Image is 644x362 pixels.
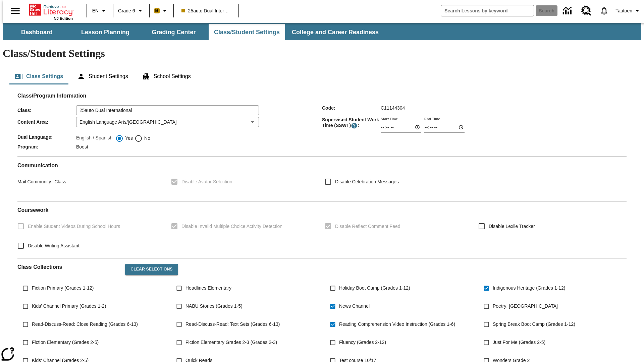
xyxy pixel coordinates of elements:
span: Disable Writing Assistant [28,242,79,249]
span: No [143,135,150,142]
a: Home [29,3,73,16]
span: Supervised Student Work Time (SSWT) : [322,117,381,129]
button: College and Career Readiness [286,24,384,40]
span: C11144304 [381,105,405,111]
span: Fiction Elementary Grades 2-3 (Grades 2-3) [185,339,277,346]
button: Grade: Grade 6, Select a grade [115,5,147,17]
button: Lesson Planning [72,24,139,40]
button: Open side menu [5,1,25,21]
h1: Class/Student Settings [3,47,641,60]
div: Home [29,2,73,20]
div: Coursework [17,207,627,253]
span: B [155,6,159,15]
span: Content Area : [17,119,76,125]
button: Grading Center [140,24,207,40]
div: SubNavbar [3,24,385,40]
span: Holiday Boot Camp (Grades 1-12) [339,285,410,292]
span: Indigenous Heritage (Grades 1-12) [493,285,565,292]
input: Class [76,105,259,115]
a: Resource Center, Will open in new tab [577,2,595,20]
span: Enable Student Videos During School Hours [28,223,120,230]
span: NJ Edition [54,16,73,20]
h2: Communication [17,162,627,169]
a: Data Center [559,2,577,20]
span: Headlines Elementary [185,285,231,292]
button: Boost Class color is peach. Change class color [152,5,171,17]
span: Fiction Primary (Grades 1-12) [32,285,94,292]
div: Communication [17,162,627,196]
span: Fiction Elementary (Grades 2-5) [32,339,99,346]
span: Program : [17,144,76,149]
div: Class/Program Information [17,99,627,151]
span: Kids' Channel Primary (Grades 1-2) [32,303,106,310]
span: Disable Avatar Selection [181,178,232,185]
a: Notifications [595,2,613,19]
button: Profile/Settings [613,5,644,17]
span: Reading Comprehension Video Instruction (Grades 1-6) [339,321,455,328]
span: Fluency (Grades 2-12) [339,339,386,346]
button: Language: EN, Select a language [89,5,111,17]
span: Spring Break Boot Camp (Grades 1-12) [493,321,575,328]
button: Dashboard [3,24,70,40]
div: Class/Student Settings [9,68,635,84]
button: Clear Selections [125,264,178,275]
span: Boost [76,144,88,149]
span: Class [52,179,66,184]
span: 25auto Dual International [181,7,231,14]
button: Class Settings [9,68,68,84]
span: Disable Invalid Multiple Choice Activity Detection [181,223,282,230]
span: Class : [17,108,76,113]
span: Tautoen [615,7,632,14]
h2: Class Collections [17,264,120,270]
span: Disable Celebration Messages [335,178,399,185]
div: SubNavbar [3,23,641,40]
span: Read-Discuss-Read: Close Reading (Grades 6-13) [32,321,138,328]
button: Student Settings [72,68,133,84]
span: Code : [322,105,381,111]
span: Dual Language : [17,134,76,140]
span: Disable Lexile Tracker [489,223,535,230]
label: English / Spanish [76,134,112,142]
span: Just For Me (Grades 2-5) [493,339,545,346]
span: Read-Discuss-Read: Text Sets (Grades 6-13) [185,321,280,328]
span: NABU Stories (Grades 1-5) [185,303,243,310]
span: Poetry: [GEOGRAPHIC_DATA] [493,303,558,310]
div: English Language Arts/[GEOGRAPHIC_DATA] [76,117,259,127]
button: School Settings [137,68,196,84]
button: Supervised Student Work Time is the timeframe when students can take LevelSet and when lessons ar... [351,122,358,129]
span: Yes [123,135,133,142]
button: Class/Student Settings [209,24,285,40]
label: End Time [424,116,440,121]
span: Grade 6 [118,7,135,14]
span: News Channel [339,303,370,310]
input: search field [441,5,534,16]
h2: Course work [17,207,627,213]
span: Mail Community : [17,179,52,184]
h2: Class/Program Information [17,93,627,99]
span: Disable Reflect Comment Feed [335,223,400,230]
span: EN [92,7,99,14]
label: Start Time [381,116,398,121]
